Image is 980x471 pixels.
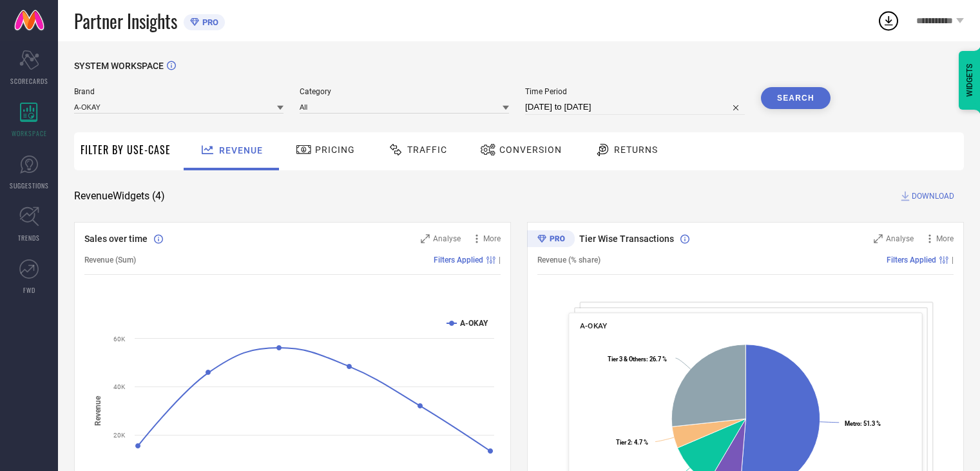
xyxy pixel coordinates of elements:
[912,190,954,203] span: DOWNLOAD
[887,256,936,265] span: Filters Applied
[84,234,148,244] span: Sales over time
[113,383,126,390] text: 40K
[761,87,831,109] button: Search
[199,17,218,27] span: PRO
[616,439,631,446] tspan: Tier 2
[499,256,501,265] span: |
[608,356,667,363] text: : 26.7 %
[84,256,136,265] span: Revenue (Sum)
[936,234,954,243] span: More
[952,256,954,265] span: |
[886,234,914,243] span: Analyse
[874,234,883,243] svg: Zoom
[93,395,102,425] tspan: Revenue
[579,234,674,244] span: Tier Wise Transactions
[10,181,49,190] span: SUGGESTIONS
[18,233,40,243] span: TRENDS
[845,420,881,427] text: : 51.3 %
[527,230,575,250] div: Premium
[614,145,658,155] span: Returns
[315,145,355,155] span: Pricing
[433,234,461,243] span: Analyse
[10,76,48,86] span: SCORECARDS
[407,145,447,155] span: Traffic
[537,256,600,265] span: Revenue (% share)
[74,190,165,203] span: Revenue Widgets ( 4 )
[300,87,509,96] span: Category
[877,9,900,32] div: Open download list
[74,8,177,34] span: Partner Insights
[74,87,283,96] span: Brand
[12,128,47,138] span: WORKSPACE
[845,420,860,427] tspan: Metro
[434,256,483,265] span: Filters Applied
[525,87,745,96] span: Time Period
[608,356,646,363] tspan: Tier 3 & Others
[499,145,562,155] span: Conversion
[74,61,164,71] span: SYSTEM WORKSPACE
[219,145,263,155] span: Revenue
[460,319,488,328] text: A-OKAY
[113,336,126,343] text: 60K
[81,142,171,157] span: Filter By Use-Case
[483,234,501,243] span: More
[23,285,35,295] span: FWD
[525,99,745,115] input: Select time period
[113,432,126,439] text: 20K
[421,234,430,243] svg: Zoom
[580,321,608,330] span: A-OKAY
[616,439,648,446] text: : 4.7 %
